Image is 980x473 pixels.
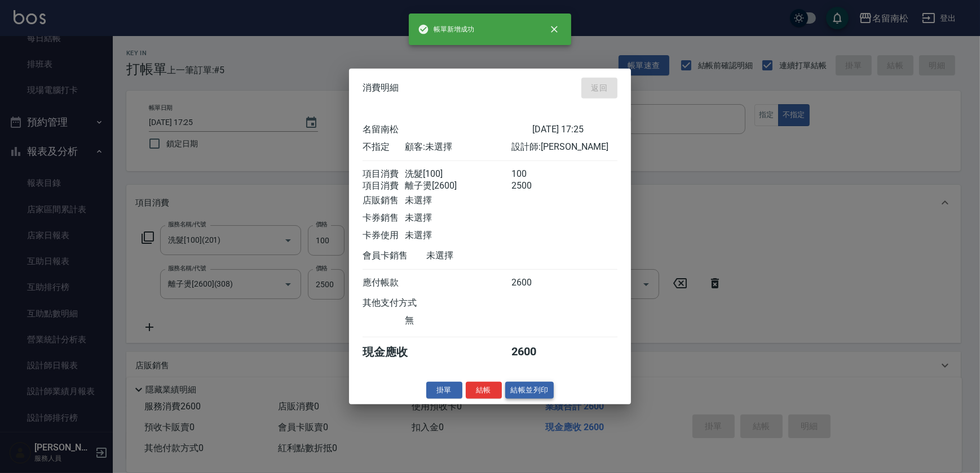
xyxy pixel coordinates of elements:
span: 消費明細 [363,82,399,93]
button: close [542,17,567,42]
div: 不指定 [363,141,405,153]
div: 設計師: [PERSON_NAME] [511,141,617,153]
div: 無 [405,314,511,326]
div: 2500 [511,180,554,191]
div: 未選擇 [426,249,532,261]
div: 店販銷售 [363,194,405,206]
div: 2600 [511,344,554,359]
div: 現金應收 [363,344,426,359]
div: [DATE] 17:25 [532,123,617,135]
div: 未選擇 [405,194,511,206]
div: 100 [511,168,554,180]
div: 離子燙[2600] [405,180,511,191]
div: 洗髮[100] [405,168,511,180]
div: 名留南松 [363,123,532,135]
div: 卡券銷售 [363,212,405,224]
div: 項目消費 [363,180,405,191]
span: 帳單新增成功 [418,24,474,35]
div: 2600 [511,276,554,288]
div: 未選擇 [405,212,511,224]
div: 卡券使用 [363,229,405,241]
div: 其他支付方式 [363,297,448,309]
div: 會員卡銷售 [363,249,426,261]
div: 項目消費 [363,168,405,180]
div: 顧客: 未選擇 [405,141,511,153]
button: 掛單 [426,381,462,399]
button: 結帳並列印 [505,381,554,399]
div: 未選擇 [405,229,511,241]
div: 應付帳款 [363,276,405,288]
button: 結帳 [466,381,502,399]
